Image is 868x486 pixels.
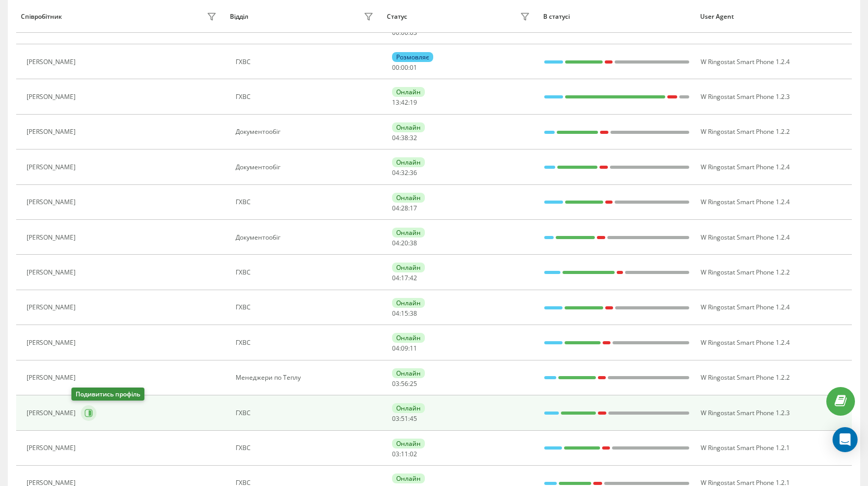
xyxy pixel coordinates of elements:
[27,304,78,311] div: [PERSON_NAME]
[701,408,790,417] span: W Ringostat Smart Phone 1.2.3
[401,239,408,247] span: 20
[392,99,417,106] div: : :
[392,29,417,36] div: : :
[27,164,78,171] div: [PERSON_NAME]
[21,13,62,20] div: Співробітник
[236,93,376,101] div: ГХВС
[701,57,790,66] span: W Ringostat Smart Phone 1.2.4
[392,134,417,142] div: : :
[410,344,417,353] span: 11
[701,338,790,347] span: W Ringostat Smart Phone 1.2.4
[27,128,78,135] div: [PERSON_NAME]
[543,13,690,20] div: В статусі
[392,239,399,247] span: 04
[236,164,376,171] div: Документообіг
[392,240,417,247] div: : :
[701,163,790,171] span: W Ringostat Smart Phone 1.2.4
[392,333,425,343] div: Онлайн
[410,309,417,318] span: 38
[401,414,408,423] span: 51
[401,273,408,282] span: 17
[392,228,425,238] div: Онлайн
[392,403,425,413] div: Онлайн
[410,273,417,282] span: 42
[236,198,376,206] div: ГХВС
[392,122,425,132] div: Онлайн
[392,415,417,422] div: : :
[27,444,78,452] div: [PERSON_NAME]
[392,263,425,272] div: Онлайн
[392,204,399,213] span: 04
[401,450,408,458] span: 11
[27,374,78,381] div: [PERSON_NAME]
[392,205,417,212] div: : :
[392,473,425,483] div: Онлайн
[236,234,376,241] div: Документообіг
[401,379,408,388] span: 56
[236,304,376,311] div: ГХВС
[392,298,425,308] div: Онлайн
[700,13,847,20] div: User Agent
[392,52,433,62] div: Розмовляє
[236,128,376,135] div: Документообіг
[27,339,78,346] div: [PERSON_NAME]
[401,63,408,72] span: 00
[387,13,407,20] div: Статус
[410,63,417,72] span: 01
[392,344,399,353] span: 04
[27,198,78,206] div: [PERSON_NAME]
[401,204,408,213] span: 28
[701,92,790,101] span: W Ringostat Smart Phone 1.2.3
[701,127,790,136] span: W Ringostat Smart Phone 1.2.2
[392,168,399,177] span: 04
[27,93,78,101] div: [PERSON_NAME]
[236,269,376,276] div: ГХВС
[392,345,417,352] div: : :
[71,388,144,401] div: Подивитись профіль
[236,339,376,346] div: ГХВС
[392,193,425,203] div: Онлайн
[27,58,78,66] div: [PERSON_NAME]
[401,309,408,318] span: 15
[701,268,790,277] span: W Ringostat Smart Phone 1.2.2
[392,414,399,423] span: 03
[392,64,417,71] div: : :
[236,409,376,417] div: ГХВС
[401,344,408,353] span: 09
[701,373,790,382] span: W Ringostat Smart Phone 1.2.2
[27,269,78,276] div: [PERSON_NAME]
[392,380,417,388] div: : :
[392,275,417,282] div: : :
[236,58,376,66] div: ГХВС
[701,233,790,242] span: W Ringostat Smart Phone 1.2.4
[27,234,78,241] div: [PERSON_NAME]
[410,450,417,458] span: 02
[392,309,399,318] span: 04
[392,451,417,458] div: : :
[230,13,248,20] div: Відділ
[410,98,417,107] span: 19
[410,239,417,247] span: 38
[410,204,417,213] span: 17
[401,168,408,177] span: 32
[410,133,417,142] span: 32
[392,379,399,388] span: 03
[401,133,408,142] span: 38
[392,273,399,282] span: 04
[392,439,425,448] div: Онлайн
[392,63,399,72] span: 00
[392,368,425,378] div: Онлайн
[410,379,417,388] span: 25
[410,414,417,423] span: 45
[392,133,399,142] span: 04
[392,98,399,107] span: 13
[401,98,408,107] span: 42
[392,310,417,317] div: : :
[701,197,790,206] span: W Ringostat Smart Phone 1.2.4
[27,409,78,417] div: [PERSON_NAME]
[833,427,858,452] div: Open Intercom Messenger
[392,450,399,458] span: 03
[392,169,417,177] div: : :
[392,157,425,167] div: Онлайн
[410,168,417,177] span: 36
